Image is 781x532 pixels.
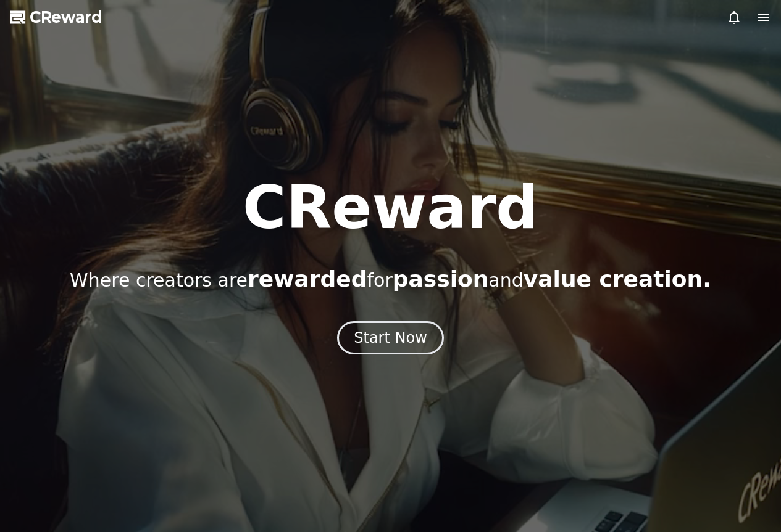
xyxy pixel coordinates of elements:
[524,266,711,292] span: value creation.
[354,328,427,348] div: Start Now
[337,334,444,345] a: Start Now
[70,267,711,292] p: Where creators are for and
[393,266,489,292] span: passion
[337,321,444,354] button: Start Now
[248,266,367,292] span: rewarded
[30,7,102,27] span: CReward
[243,178,538,237] h1: CReward
[10,7,102,27] a: CReward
